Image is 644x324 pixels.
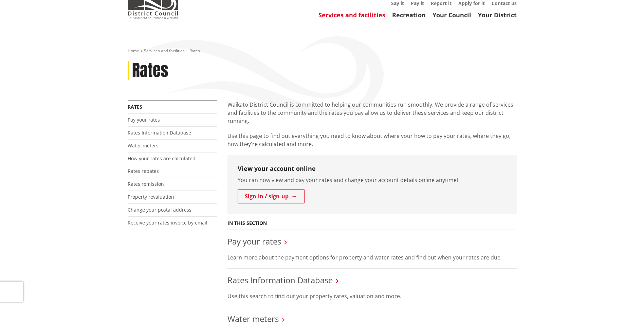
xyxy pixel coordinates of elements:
a: Services and facilities [318,11,385,19]
p: Use this page to find out everything you need to know about where your how to pay your rates, whe... [227,132,517,148]
a: Services and facilities [144,48,185,54]
a: Pay your rates [227,236,281,247]
a: Property revaluation [128,194,174,200]
a: How your rates are calculated [128,155,196,162]
a: Receive your rates invoice by email [128,219,207,226]
p: Waikato District Council is committed to helping our communities run smoothly. We provide a range... [227,101,517,125]
a: Change your postal address [128,206,191,213]
a: Rates Information Database [128,129,191,136]
h5: In this section [227,220,267,226]
a: Pay your rates [128,116,160,123]
a: Rates [128,104,142,110]
a: Rates Information Database [227,274,333,286]
p: Learn more about the payment options for property and water rates and find out when your rates ar... [227,253,517,262]
p: Use this search to find out your property rates, valuation and more. [227,292,517,300]
a: Your District [478,11,517,19]
a: Water meters [128,142,159,149]
nav: breadcrumb [128,48,517,54]
a: Rates rebates [128,168,159,174]
p: You can now view and pay your rates and change your account details online anytime! [238,176,507,184]
iframe: Messenger Launcher [613,295,637,320]
a: Recreation [392,11,426,19]
a: Sign-in / sign-up [238,189,305,203]
a: Your Council [433,11,471,19]
a: Home [128,48,139,54]
h1: Rates [132,61,168,80]
h3: View your account online [238,165,507,173]
span: Rates [189,48,200,54]
a: Rates remission [128,181,164,187]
